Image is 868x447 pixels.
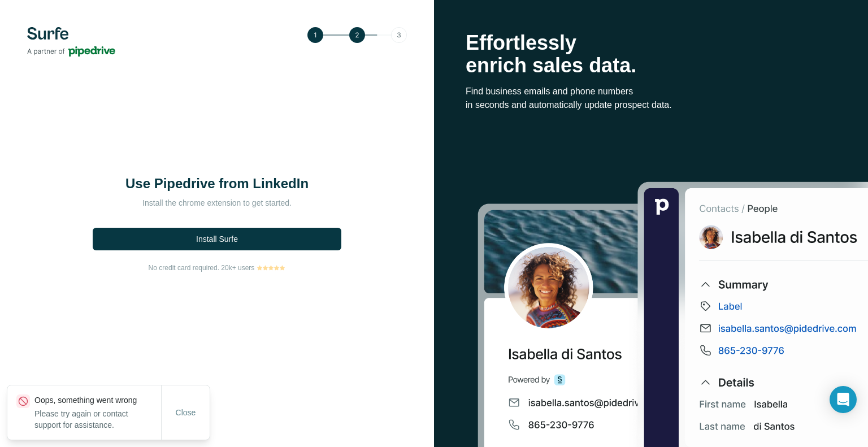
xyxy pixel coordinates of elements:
[168,402,204,423] button: Close
[466,85,836,98] p: Find business emails and phone numbers
[466,32,836,54] p: Effortlessly
[176,407,196,418] span: Close
[34,408,161,431] p: Please try again or contact support for assistance.
[104,197,330,209] p: Install the chrome extension to get started.
[830,386,857,413] div: Open Intercom Messenger
[466,54,836,77] p: enrich sales data.
[93,228,341,250] button: Install Surfe
[196,233,238,245] span: Install Surfe
[478,180,868,447] img: Surfe Stock Photo - Selling good vibes
[307,27,407,43] img: Step 2
[149,263,255,273] span: No credit card required. 20k+ users
[104,175,330,193] h1: Use Pipedrive from LinkedIn
[34,394,161,406] p: Oops, something went wrong
[466,98,836,112] p: in seconds and automatically update prospect data.
[27,27,115,57] img: Surfe's logo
